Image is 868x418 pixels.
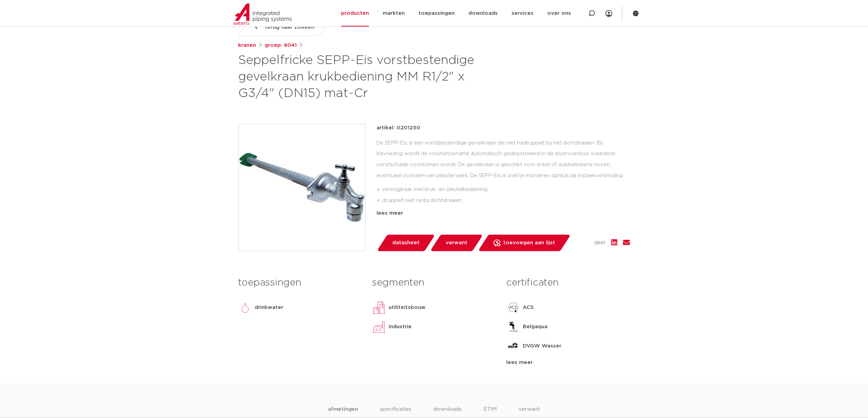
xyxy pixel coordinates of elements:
h3: toepassingen [238,276,362,290]
p: Belgaqua [523,323,548,331]
li: druppelt niet na bij dichtdraaien [382,195,630,206]
a: groep: 8041 [265,41,297,50]
img: ACS [506,301,520,314]
div: lees meer [506,358,630,367]
a: verwant [430,235,483,251]
p: DVGW Wasser [523,342,561,350]
div: De SEPP-Eis is een vorstbestendige gevelkraan die niet nadruppelt bij het dichtdraaien. Bij bevri... [377,138,630,206]
h1: Seppelfricke SEPP-Eis vorstbestendige gevelkraan krukbediening MM R1/2" x G3/4" (DN15) mat-Cr [238,52,497,102]
span: verwant [446,237,467,248]
img: DVGW Wasser [506,339,520,353]
a: kranen [238,41,256,50]
img: Belgaqua [506,320,520,334]
span: terug naar zoeken [265,22,314,33]
h3: certificaten [506,276,630,290]
span: toevoegen aan lijst [503,237,555,248]
p: industrie [389,323,412,331]
div: lees meer [377,209,630,217]
p: drinkwater [255,303,283,312]
p: ACS [523,303,534,312]
a: datasheet [377,235,435,251]
a: terug naar zoeken [238,19,330,36]
span: deel: [594,239,606,247]
p: utiliteitsbouw [389,303,425,312]
h3: segmenten [372,276,496,290]
img: Product Image for Seppelfricke SEPP-Eis vorstbestendige gevelkraan krukbediening MM R1/2" x G3/4"... [239,124,365,251]
img: industrie [372,320,386,334]
img: drinkwater [238,301,252,314]
p: artikel: 0201250 [377,124,420,132]
li: eenvoudige en snelle montage dankzij insteekverbinding [382,206,630,217]
span: datasheet [392,237,420,248]
img: utiliteitsbouw [372,301,386,314]
li: verkrijgbaar met kruk- en sleutelbediening. [382,184,630,195]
